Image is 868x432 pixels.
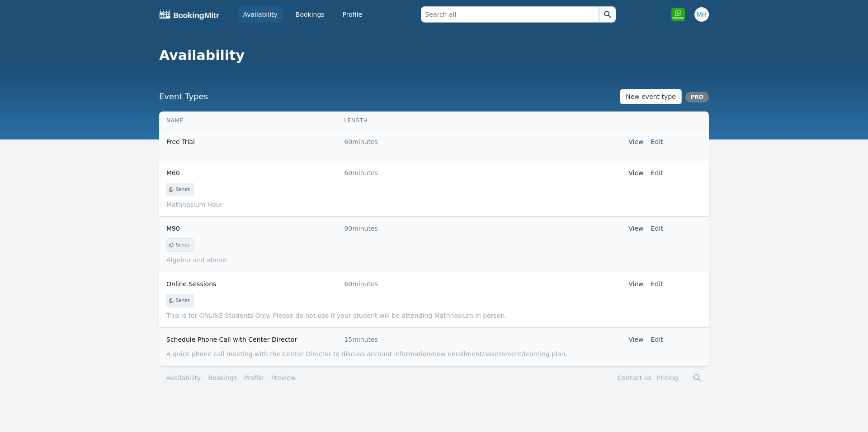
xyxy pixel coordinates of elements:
[342,161,480,185] td: 60 minutes
[166,138,195,145] span: Free Trial
[657,374,678,381] a: Pricing
[159,9,220,20] img: BookingMitr
[628,280,643,288] a: View
[166,336,297,343] span: Schedule Phone Call with Center Director
[651,225,663,232] a: Edit
[628,336,643,343] a: View
[159,111,342,130] th: Name
[651,138,663,145] a: Edit
[651,336,663,343] a: Edit
[271,374,296,381] a: Preview
[208,373,237,382] a: Bookings
[342,217,480,240] td: 90 minutes
[238,6,283,23] a: Availability
[166,280,216,288] span: Online Sessions
[628,225,643,232] a: View
[166,256,226,264] span: Algebra and above
[176,187,192,192] span: Series
[618,374,651,381] a: Contact us
[628,138,643,145] a: View
[176,243,192,247] span: Series
[166,350,567,358] span: A quick phone call meeting with the Center Director to discuss account information/new enrollment...
[166,312,507,319] span: This is for ONLINE Students Only. Please do not use if your student will be attending Mathnasium ...
[628,169,643,177] a: View
[342,130,480,153] td: 60 minutes
[159,91,208,102] h3: Event Types
[159,47,702,64] h1: Availability
[337,6,368,23] a: Profile
[166,373,201,382] a: Availability
[176,298,192,303] span: Series
[342,272,480,296] td: 60 minutes
[620,89,682,104] button: New event type
[342,111,525,130] th: Length
[166,201,222,208] span: Mathnasium Hour
[342,328,480,351] td: 15 minutes
[651,280,663,288] a: Edit
[166,169,180,177] span: M60
[691,93,703,101] span: PRO
[651,169,663,177] a: Edit
[671,7,685,22] img: Click to open WhatsApp
[244,373,264,382] a: Profile
[290,6,330,23] a: Bookings
[421,6,599,23] input: Search all
[166,225,180,232] span: M90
